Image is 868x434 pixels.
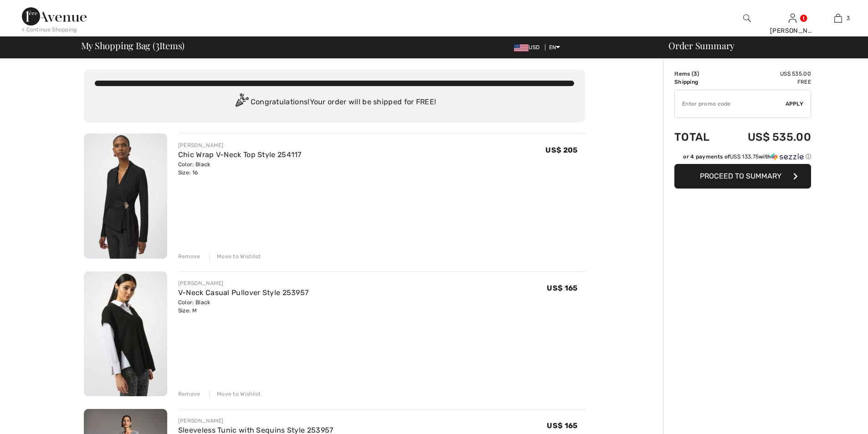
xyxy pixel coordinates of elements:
div: Move to Wishlist [209,252,261,260]
span: EN [549,44,560,51]
div: [PERSON_NAME] [178,417,334,425]
div: [PERSON_NAME] [770,26,815,36]
div: or 4 payments ofUS$ 133.75withSezzle Click to learn more about Sezzle [674,153,811,164]
div: [PERSON_NAME] [178,141,302,149]
span: 3 [155,39,159,51]
img: Congratulation2.svg [232,93,251,112]
span: 3 [847,14,850,22]
a: Sign In [789,14,796,22]
img: My Info [789,13,796,24]
a: 3 [816,13,860,24]
div: [PERSON_NAME] [178,279,309,287]
img: search the website [743,13,751,24]
td: US$ 535.00 [723,122,811,153]
img: 1ère Avenue [22,7,87,26]
td: Shipping [674,78,723,86]
span: Proceed to Summary [700,172,781,180]
a: Chic Wrap V-Neck Top Style 254117 [178,150,302,159]
div: Remove [178,252,200,260]
div: Move to Wishlist [209,390,261,398]
td: Items ( ) [674,70,723,78]
span: US$ 165 [547,421,577,430]
button: Proceed to Summary [674,164,811,189]
span: Apply [786,100,804,108]
img: My Bag [834,13,842,24]
a: V-Neck Casual Pullover Style 253957 [178,288,309,297]
input: Promo code [675,90,786,117]
span: US$ 133.75 [730,153,759,160]
img: V-Neck Casual Pullover Style 253957 [84,271,167,397]
div: < Continue Shopping [22,26,77,34]
div: Order Summary [657,41,863,50]
td: Free [723,78,811,86]
img: Sezzle [771,153,804,161]
span: 3 [693,71,697,77]
div: Color: Black Size: M [178,298,309,315]
td: US$ 535.00 [723,70,811,78]
span: US$ 165 [547,284,577,292]
img: Chic Wrap V-Neck Top Style 254117 [84,133,167,259]
td: Total [674,122,723,153]
div: Color: Black Size: 16 [178,160,302,177]
div: Remove [178,390,200,398]
span: My Shopping Bag ( Items) [81,41,185,50]
span: US$ 205 [545,146,577,154]
span: USD [514,44,543,51]
img: US Dollar [514,44,529,51]
div: Congratulations! Your order will be shipped for FREE! [95,93,574,112]
div: or 4 payments of with [683,153,811,161]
